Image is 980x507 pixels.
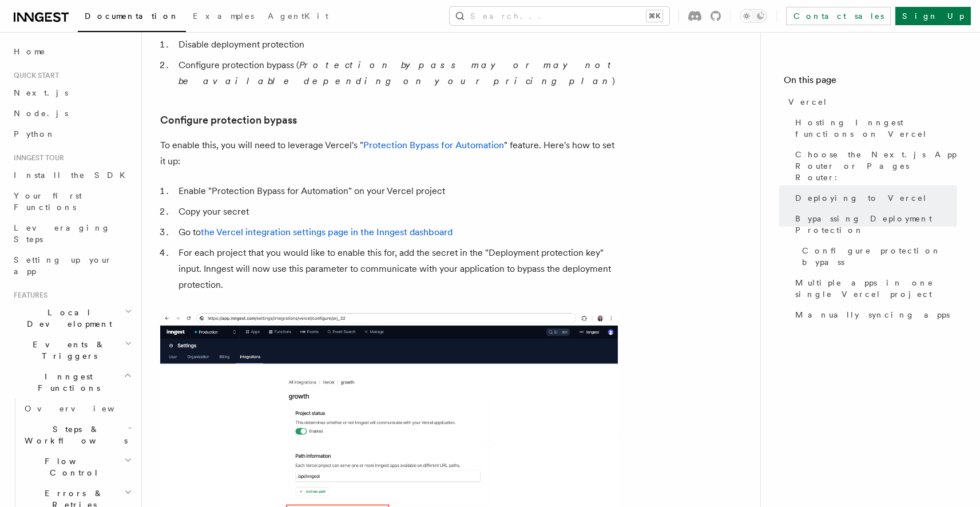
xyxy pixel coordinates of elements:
span: Inngest tour [9,153,64,163]
a: Leveraging Steps [9,217,134,249]
a: Examples [186,3,261,31]
span: Events & Triggers [9,339,125,362]
li: Disable deployment protection [175,37,618,53]
span: Leveraging Steps [14,223,110,244]
span: Examples [193,11,254,21]
button: Toggle dark mode [740,9,767,23]
a: Node.js [9,103,134,124]
em: Protection bypass may or may not be available depending on your pricing plan [178,60,616,86]
span: Local Development [9,307,125,330]
a: Vercel [784,92,957,112]
h4: On this page [784,73,957,92]
a: the Vercel integration settings page in the Inngest dashboard [201,227,453,237]
span: Overview [25,404,142,413]
a: Overview [20,398,134,419]
span: Your first Functions [14,191,82,212]
span: Home [14,46,46,57]
span: Python [14,129,55,138]
li: Go to [175,224,618,240]
a: Setting up your app [9,249,134,282]
a: Choose the Next.js App Router or Pages Router: [791,144,957,188]
a: Contact sales [786,7,891,25]
span: Steps & Workflows [20,423,128,446]
a: AgentKit [261,3,335,31]
a: Multiple apps in one single Vercel project [791,272,957,304]
p: To enable this, you will need to leverage Vercel's " " feature. Here's how to set it up: [160,137,618,169]
a: Sign Up [895,7,971,25]
a: Configure protection bypass [798,240,957,272]
a: Deploying to Vercel [791,188,957,208]
a: Bypassing Deployment Protection [791,208,957,240]
span: Hosting Inngest functions on Vercel [795,117,957,140]
li: Enable "Protection Bypass for Automation" on your Vercel project [175,183,618,199]
a: Your first Functions [9,185,134,217]
span: Next.js [14,88,68,97]
button: Inngest Functions [9,366,134,398]
button: Events & Triggers [9,334,134,366]
a: Configure protection bypass [160,112,297,128]
a: Python [9,124,134,144]
span: Flow Control [20,455,124,478]
span: Choose the Next.js App Router or Pages Router: [795,149,957,183]
span: Install the SDK [14,171,132,180]
kbd: ⌘K [646,10,662,22]
a: Manually syncing apps [791,304,957,325]
button: Steps & Workflows [20,419,134,451]
a: Home [9,41,134,62]
li: For each project that you would like to enable this for, add the secret in the "Deployment protec... [175,245,618,293]
span: Node.js [14,109,68,118]
a: Documentation [78,3,186,32]
a: Hosting Inngest functions on Vercel [791,112,957,144]
span: AgentKit [268,11,328,21]
span: Configure protection bypass [802,245,957,268]
button: Search...⌘K [450,7,669,25]
a: Install the SDK [9,165,134,185]
span: Manually syncing apps [795,309,950,320]
span: Multiple apps in one single Vercel project [795,277,957,300]
span: Deploying to Vercel [795,192,927,204]
li: Copy your secret [175,204,618,220]
button: Local Development [9,302,134,334]
span: Inngest Functions [9,371,124,394]
button: Flow Control [20,451,134,483]
a: Protection Bypass for Automation [363,140,504,150]
li: Configure protection bypass ( ) [175,57,618,89]
a: Next.js [9,82,134,103]
span: Vercel [788,96,828,108]
span: Setting up your app [14,255,112,276]
span: Bypassing Deployment Protection [795,213,957,236]
span: Documentation [85,11,179,21]
span: Features [9,291,47,300]
span: Quick start [9,71,59,80]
